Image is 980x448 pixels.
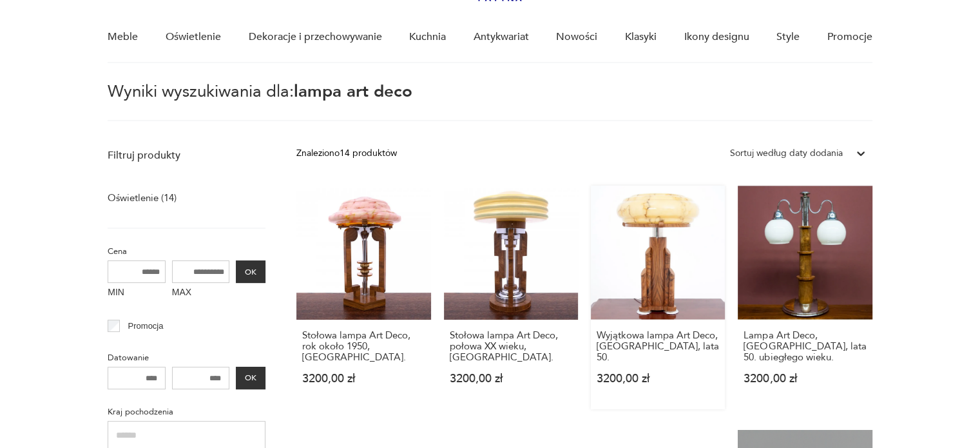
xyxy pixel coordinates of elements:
[108,148,265,162] p: Filtruj produkty
[744,330,866,363] h3: Lampa Art Deco, [GEOGRAPHIC_DATA], lata 50. ubiegłego wieku.
[166,12,221,62] a: Oświetlenie
[409,12,446,62] a: Kuchnia
[236,260,265,283] button: OK
[684,12,749,62] a: Ikony designu
[474,12,529,62] a: Antykwariat
[108,189,177,207] a: Oświetlenie (14)
[591,186,725,409] a: Wyjątkowa lampa Art Deco, Polska, lata 50.Wyjątkowa lampa Art Deco, [GEOGRAPHIC_DATA], lata 50.32...
[296,146,397,161] div: Znaleziono 14 produktów
[172,283,230,304] label: MAX
[730,146,843,161] div: Sortuj według daty dodania
[450,373,572,384] p: 3200,00 zł
[556,12,597,62] a: Nowości
[236,367,265,389] button: OK
[625,12,657,62] a: Klasyki
[302,373,425,384] p: 3200,00 zł
[108,405,265,419] p: Kraj pochodzenia
[294,80,412,103] span: lampa art deco
[108,283,166,304] label: MIN
[128,319,164,333] p: Promocja
[108,84,872,121] p: Wyniki wyszukiwania dla:
[738,186,872,409] a: Lampa Art Deco, Polska, lata 50. ubiegłego wieku.Lampa Art Deco, [GEOGRAPHIC_DATA], lata 50. ubie...
[597,330,719,363] h3: Wyjątkowa lampa Art Deco, [GEOGRAPHIC_DATA], lata 50.
[108,12,138,62] a: Meble
[827,12,872,62] a: Promocje
[248,12,381,62] a: Dekoracje i przechowywanie
[108,351,265,365] p: Datowanie
[776,12,800,62] a: Style
[108,244,265,258] p: Cena
[597,373,719,384] p: 3200,00 zł
[296,186,430,409] a: Stołowa lampa Art Deco, rok około 1950, Polska.Stołowa lampa Art Deco, rok około 1950, [GEOGRAPHI...
[744,373,866,384] p: 3200,00 zł
[450,330,572,363] h3: Stołowa lampa Art Deco, połowa XX wieku, [GEOGRAPHIC_DATA].
[302,330,425,363] h3: Stołowa lampa Art Deco, rok około 1950, [GEOGRAPHIC_DATA].
[444,186,578,409] a: Stołowa lampa Art Deco, połowa XX wieku, Polska.Stołowa lampa Art Deco, połowa XX wieku, [GEOGRAP...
